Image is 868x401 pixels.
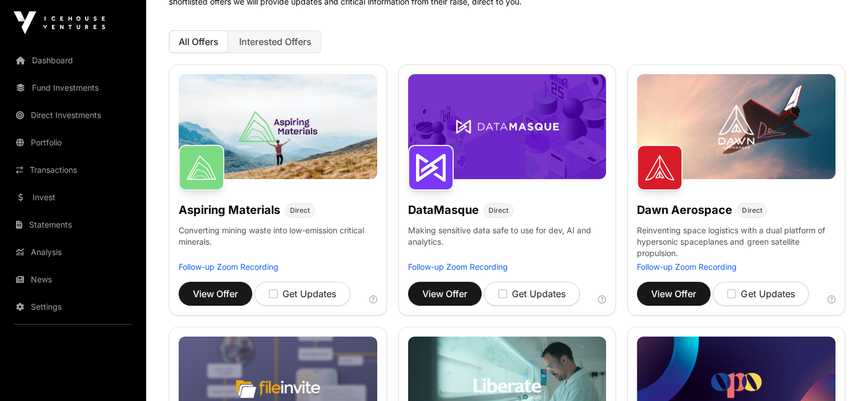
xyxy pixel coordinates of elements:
img: DataMasque [408,145,454,191]
button: View Offer [408,282,482,306]
a: Follow-up Zoom Recording [179,262,278,272]
div: Get Updates [269,287,336,301]
h1: Aspiring Materials [179,202,280,218]
button: Get Updates [484,282,580,306]
button: View Offer [637,282,710,306]
button: View Offer [179,282,252,306]
a: Direct Investments [9,103,137,128]
a: News [9,267,137,292]
img: DataMasque-Banner.jpg [408,74,607,179]
img: Dawn-Banner.jpg [637,74,835,179]
a: Follow-up Zoom Recording [637,262,737,272]
a: Invest [9,185,137,210]
button: Get Updates [713,282,809,306]
iframe: Chat Widget [811,346,868,401]
button: All Offers [169,30,228,53]
a: Fund Investments [9,75,137,100]
a: Analysis [9,240,137,265]
span: View Offer [651,287,696,301]
h1: Dawn Aerospace [637,202,732,218]
span: View Offer [422,287,467,301]
span: All Offers [179,36,219,47]
span: View Offer [193,287,238,301]
p: Making sensitive data safe to use for dev, AI and analytics. [408,225,607,261]
img: Aspiring Materials [179,145,224,191]
div: Get Updates [498,287,566,301]
img: Dawn Aerospace [637,145,683,191]
button: Interested Offers [229,30,321,53]
span: Interested Offers [239,36,312,47]
p: Reinventing space logistics with a dual platform of hypersonic spaceplanes and green satellite pr... [637,225,835,261]
img: Aspiring-Banner.jpg [179,74,377,179]
img: Icehouse Ventures Logo [14,11,105,34]
a: Statements [9,212,137,237]
a: Transactions [9,157,137,183]
span: Direct [742,206,762,215]
span: Direct [290,206,310,215]
a: Follow-up Zoom Recording [408,262,508,272]
a: Portfolio [9,130,137,155]
span: Direct [488,206,508,215]
div: Get Updates [727,287,794,301]
a: Dashboard [9,48,137,73]
p: Converting mining waste into low-emission critical minerals. [179,225,377,261]
h1: DataMasque [408,202,479,218]
button: Get Updates [255,282,350,306]
a: Settings [9,294,137,319]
